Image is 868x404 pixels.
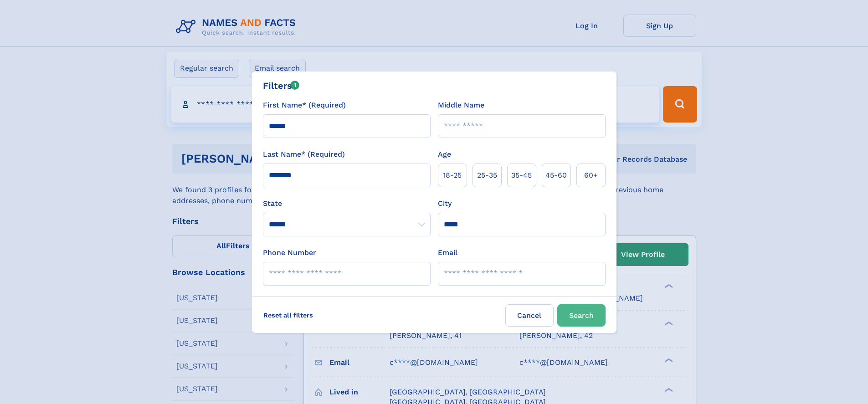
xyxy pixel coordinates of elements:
[545,170,567,181] span: 45‑60
[443,170,462,181] span: 18‑25
[263,247,316,258] label: Phone Number
[438,149,451,160] label: Age
[263,198,431,209] label: State
[438,247,457,258] label: Email
[511,170,532,181] span: 35‑45
[438,198,452,209] label: City
[584,170,598,181] span: 60+
[505,304,554,327] label: Cancel
[438,100,484,111] label: Middle Name
[257,304,319,326] label: Reset all filters
[477,170,497,181] span: 25‑35
[263,149,345,160] label: Last Name* (Required)
[263,100,346,111] label: First Name* (Required)
[263,79,300,92] div: Filters
[557,304,606,327] button: Search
